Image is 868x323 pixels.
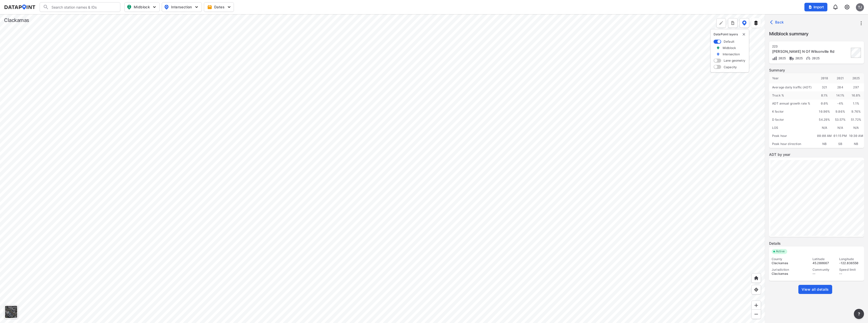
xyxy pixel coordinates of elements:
[848,73,864,83] div: 2025
[832,124,848,132] div: N/A
[227,5,232,10] img: 5YPKRKmlfpI5mqlR8AD95paCi+0kK1fRFDJSaMmawlwaeJcJwk9O2fotCW5ve9gAAAAASUVORK5CYII=
[832,100,848,108] div: -4 %
[730,20,735,26] img: xqJnZQTG2JQi0x5lvmkeSNbbgIiQD62bqHG8IfrOzanD0FsRdYrij6fAAAAAElFTkSuQmCC
[832,132,848,140] div: 01:15 PM
[751,273,761,283] div: Home
[839,272,861,276] div: --
[856,3,864,11] div: TJ
[802,287,829,292] span: View all details
[49,3,117,11] input: Search
[839,257,861,261] div: Longitude
[844,4,850,10] img: cids17cp3yIFEOpj3V8A9qJSH103uA521RftCD4eeui4ksIb+krbm5XvIjxD52OS6NWLn9gAAAAAElFTkSuQmCC
[769,108,817,116] div: K factor
[817,132,832,140] div: 08:00 AM
[772,257,808,261] div: County
[742,20,747,26] img: data-point-layers.37681fc9.svg
[772,44,849,48] div: 223
[839,261,861,265] div: -122.836550
[769,152,864,157] label: ADT by year
[127,4,156,10] span: Midblock
[832,73,848,83] div: 2021
[806,56,811,61] img: Vehicle speed
[848,132,864,140] div: 10:30 AM
[817,124,832,132] div: N/A
[817,83,832,91] div: 321
[194,5,199,10] img: 5YPKRKmlfpI5mqlR8AD95paCi+0kK1fRFDJSaMmawlwaeJcJwk9O2fotCW5ve9gAAAAASUVORK5CYII=
[724,65,737,69] label: Capacity
[769,68,864,73] label: Summary
[719,20,724,26] img: +Dz8AAAAASUVORK5CYII=
[832,140,848,148] div: SB
[769,116,817,124] div: D factor
[772,261,808,265] div: Clackamas
[207,5,212,10] img: calendar-gold.39a51dde.svg
[832,4,838,10] img: 8A77J+mXikMhHQAAAAASUVORK5CYII=
[164,4,199,10] span: Intersection
[152,5,157,10] img: 5YPKRKmlfpI5mqlR8AD95paCi+0kK1fRFDJSaMmawlwaeJcJwk9O2fotCW5ve9gAAAAASUVORK5CYII=
[769,124,817,132] div: LOS
[804,3,827,11] button: Import
[772,272,808,276] div: Clackamas
[771,20,784,25] span: Back
[832,108,848,116] div: 9.86%
[751,285,761,294] div: View my location
[848,108,864,116] div: 9.76%
[769,30,864,37] label: Midblock summary
[772,268,808,272] div: Jurisdiction
[789,56,794,61] img: Vehicle class
[751,18,761,28] button: External layers
[817,100,832,108] div: 0.0 %
[723,46,736,50] label: Midblock
[204,2,234,12] button: Dates
[839,268,861,272] div: Speed limit
[857,311,861,317] span: ?
[4,5,36,10] img: dataPointLogo.9353c09d.svg
[811,56,820,60] span: 2025
[848,91,864,100] div: 16.8 %
[817,73,832,83] div: 2018
[794,56,803,60] span: 2025
[804,5,830,9] a: Import
[753,20,758,26] img: layers.ee07997e.svg
[716,46,720,50] img: marker_Midblock.5ba75e30.svg
[769,83,817,91] div: Average daily traffic (ADT)
[769,140,817,148] div: Peak hour direction
[848,100,864,108] div: 1.1 %
[817,116,832,124] div: 54.29%
[754,312,759,317] img: MAAAAAElFTkSuQmCC
[164,4,170,10] img: map_pin_int.54838e6b.svg
[848,124,864,132] div: N/A
[742,32,746,36] button: delete
[769,100,817,108] div: ADT annual growth rate %
[772,56,777,61] img: Volume count
[754,303,759,308] img: ZvzfEJKXnyWIrJytrsY285QMwk63cM6Drc+sIAAAAASUVORK5CYII=
[728,18,738,28] button: more
[124,2,160,12] button: Midblock
[848,116,864,124] div: 51.72%
[751,301,761,310] div: Zoom in
[774,249,787,254] span: Active
[742,32,746,36] img: close-external-leyer.3061a1c7.svg
[812,268,835,272] div: Community
[812,272,835,276] div: --
[716,52,720,56] img: marker_Intersection.6861001b.svg
[807,5,824,10] span: Import
[777,56,786,60] span: 2025
[724,39,734,44] label: Default
[769,132,817,140] div: Peak hour
[832,116,848,124] div: 53.57%
[772,49,849,54] div: Edminston Rd N Of Wilsonville Rd
[754,287,759,292] img: zeq5HYn9AnE9l6UmnFLPAAAAAElFTkSuQmCC
[714,32,746,36] p: DataPoint layers
[832,91,848,100] div: 14.1 %
[812,261,835,265] div: 45.280667
[769,241,864,246] label: Details
[817,140,832,148] div: NB
[740,18,749,28] button: DataPoint layers
[716,18,726,28] div: Polygon tool
[754,276,759,281] img: +XpAUvaXAN7GudzAAAAAElFTkSuQmCC
[769,91,817,100] div: Truck %
[126,4,132,10] img: map_pin_mid.602f9df1.svg
[832,83,848,91] div: 284
[4,17,29,24] div: Clackamas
